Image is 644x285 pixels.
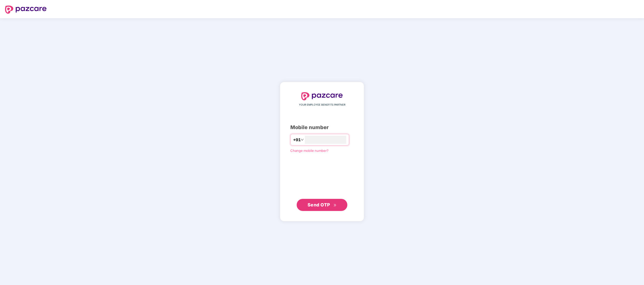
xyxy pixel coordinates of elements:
span: YOUR EMPLOYEE BENEFITS PARTNER [299,103,345,107]
button: Send OTPdouble-right [297,199,347,211]
a: Change mobile number? [290,149,329,153]
span: +91 [293,137,301,143]
img: logo [301,92,343,100]
div: Mobile number [290,124,354,131]
img: logo [5,6,47,14]
span: double-right [333,204,337,207]
span: down [301,138,304,141]
span: Send OTP [308,202,330,207]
